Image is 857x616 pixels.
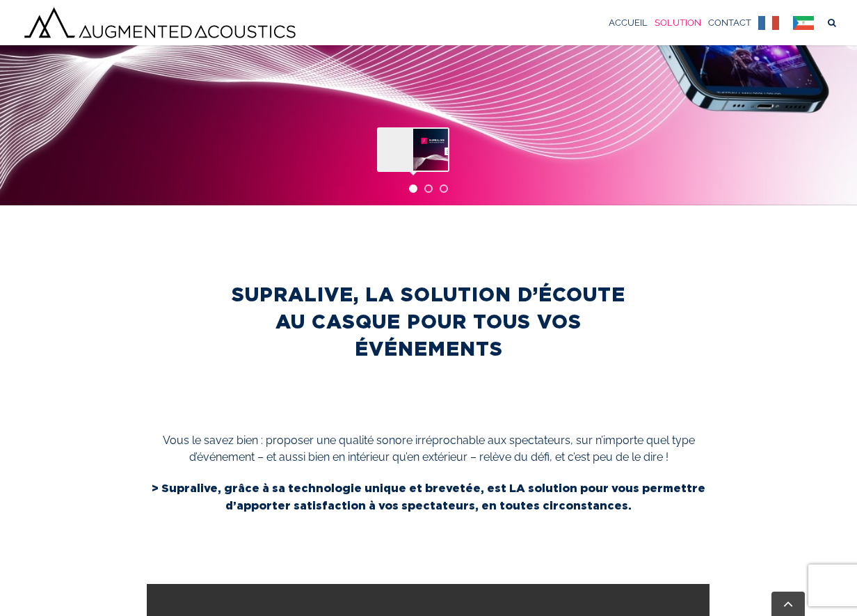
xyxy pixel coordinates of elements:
[655,18,701,27] span: SOLUTION
[21,4,299,41] img: Augmented Acoustics Logo
[413,129,493,171] img: visuel-supralive-solution-1-1536x800.jpg
[220,281,638,363] p: SUPRALIVE, LA SOLUTION D’ÉCOUTE AU CASQUE POUR TOUS VOS ÉVÉNEMENTS
[152,482,705,512] span: > Supralive, grâce à sa technologie unique et brevetée, est LA solution pour vous permettre d’app...
[424,184,433,193] a: jump to slide 2
[147,432,710,466] p: Vous le savez bien : proposer une qualité sonore irréprochable aux spectateurs, sur n’importe que...
[409,184,417,193] a: jump to slide 1
[440,184,448,193] a: jump to slide 3
[708,18,751,27] span: CONTACT
[609,18,648,27] span: ACCUEIL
